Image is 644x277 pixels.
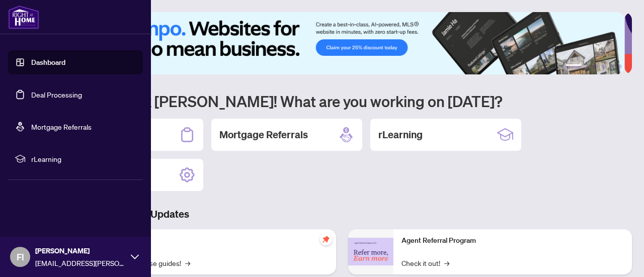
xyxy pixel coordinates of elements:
button: 4 [602,64,606,68]
img: logo [8,5,39,29]
span: rLearning [31,153,136,164]
span: → [444,257,449,268]
span: pushpin [320,233,332,245]
h2: Mortgage Referrals [219,128,308,142]
span: [EMAIL_ADDRESS][PERSON_NAME][DOMAIN_NAME] [35,257,126,268]
p: Self-Help [106,235,328,246]
button: 3 [594,64,598,68]
button: 5 [610,64,614,68]
button: 6 [618,64,622,68]
p: Agent Referral Program [401,235,624,246]
button: 2 [586,64,590,68]
span: [PERSON_NAME] [35,245,126,256]
h2: rLearning [378,128,423,142]
a: Check it out!→ [401,257,449,268]
h3: Brokerage & Industry Updates [52,207,632,221]
span: → [185,257,190,268]
img: Agent Referral Program [348,238,393,265]
a: Mortgage Referrals [31,122,92,131]
span: FI [17,250,24,264]
h1: Welcome back [PERSON_NAME]! What are you working on [DATE]? [52,91,632,111]
img: Slide 0 [52,12,624,74]
a: Deal Processing [31,90,82,99]
button: 1 [566,64,582,68]
button: Open asap [604,242,634,272]
a: Dashboard [31,58,65,67]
